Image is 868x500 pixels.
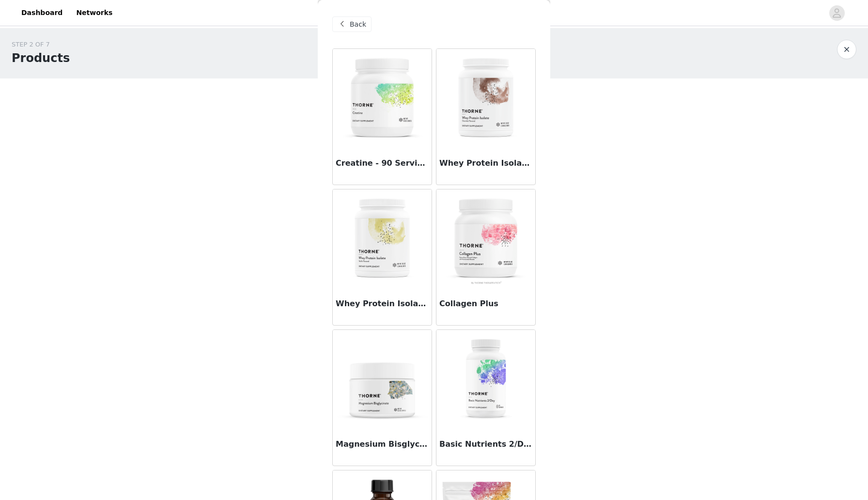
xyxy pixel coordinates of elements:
[336,298,429,310] h3: Whey Protein Isolate - Vanilla
[437,49,534,146] img: Whey Protein Isolate - Chocolate
[439,298,532,310] h3: Collagen Plus
[12,49,70,67] h1: Products
[437,330,534,427] img: Basic Nutrients 2/Day
[439,438,532,450] h3: Basic Nutrients 2/Day
[437,189,534,286] img: Collagen Plus
[832,5,841,21] div: avatar
[439,157,532,169] h3: Whey Protein Isolate - Chocolate
[334,49,431,146] img: Creatine - 90 Servings
[336,157,429,169] h3: Creatine - 90 Servings
[336,438,429,450] h3: Magnesium Bisglycinate
[334,330,431,427] img: Magnesium Bisglycinate
[334,189,431,286] img: Whey Protein Isolate - Vanilla
[12,40,70,49] div: STEP 2 OF 7
[70,2,118,24] a: Networks
[15,2,68,24] a: Dashboard
[350,19,366,30] span: Back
